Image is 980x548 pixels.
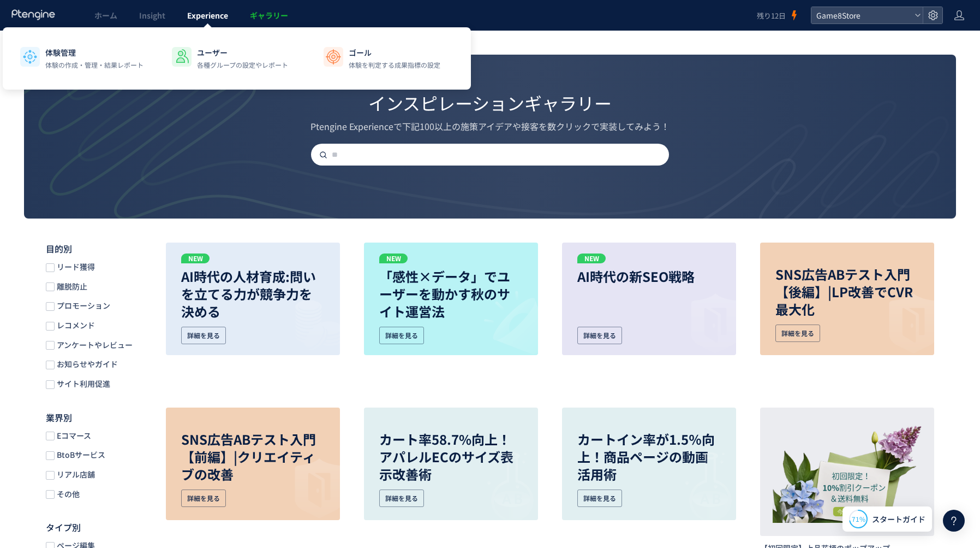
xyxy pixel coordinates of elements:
[46,521,144,534] h5: タイプ別
[866,287,934,355] img: image
[181,490,226,507] div: 詳細を見る
[272,452,340,520] img: image
[187,10,228,21] span: Experience
[379,490,424,507] div: 詳細を見る
[470,287,538,355] img: image
[349,47,440,58] p: ゴール
[45,60,144,70] p: 体験の作成・管理・結果レポート
[775,325,820,342] div: 詳細を見る
[379,327,424,344] div: 詳細を見る
[250,10,288,21] span: ギャラリー
[55,300,110,311] span: プロモーション
[852,514,865,523] span: 71%
[181,254,210,263] p: NEW
[668,452,736,520] img: image
[197,47,288,58] p: ユーザー
[55,379,110,389] span: サイト利用促進
[55,340,133,350] span: アンケートやレビュー
[55,489,80,499] span: その他
[668,287,736,355] img: image
[181,431,325,483] p: SNS広告ABテスト入門【前編】|クリエイティブの改善
[577,254,606,263] p: NEW
[379,268,523,320] p: 「感性×データ」でユーザーを動かす秋のサイト運営法
[139,10,165,21] span: Insight
[577,431,721,483] p: カートイン率が1.5％向上！商品ページの動画活用術
[349,60,440,70] p: 体験を判定する成果指標の設定
[94,10,117,21] span: ホーム
[55,281,87,292] span: 離脱防止
[577,327,622,344] div: 詳細を見る
[813,7,910,23] span: Game8Store
[181,327,226,344] div: 詳細を見る
[43,91,937,116] div: インスピレーションギャラリー
[470,452,538,520] img: image
[43,120,937,133] div: Ptengine Experienceで下記100以上の施策アイデアや接客を数クリックで実装してみよう！
[577,490,622,507] div: 詳細を見る
[272,287,340,355] img: image
[55,431,91,441] span: Eコマース
[379,431,523,483] p: カート率58.7%向上！アパレルECのサイズ表示改善術
[55,469,95,480] span: リアル店舗
[197,60,288,70] p: 各種グループの設定やレポート
[775,266,919,318] p: SNS広告ABテスト入門【後編】|LP改善でCVR最大化
[46,411,144,424] h5: 業界別
[872,514,925,525] span: スタートガイド
[757,10,786,21] span: 残り12日
[46,243,144,255] h5: 目的別
[55,450,105,460] span: BtoBサービス
[379,254,408,263] p: NEW
[55,359,118,369] span: お知らせやガイド
[55,262,95,272] span: リード獲得
[181,268,325,320] p: AI時代の人材育成:問いを立てる力が競争力を決める
[45,47,144,58] p: 体験管理
[577,268,721,285] p: AI時代の新SEO戦略
[55,320,95,331] span: レコメンド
